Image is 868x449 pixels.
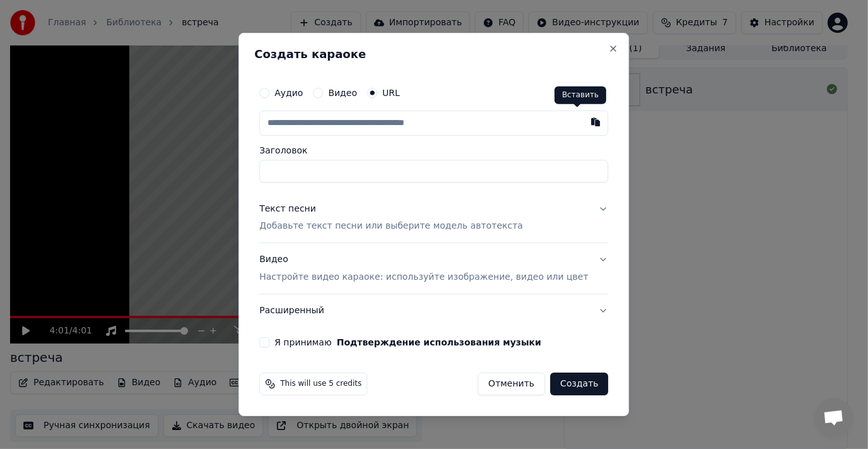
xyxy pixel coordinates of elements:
[259,146,608,155] label: Заголовок
[259,254,588,284] div: Видео
[280,379,361,389] span: This will use 5 credits
[259,244,608,294] button: ВидеоНастройте видео караоке: используйте изображение, видео или цвет
[337,338,541,347] button: Я принимаю
[328,88,357,97] label: Видео
[259,294,608,327] button: Расширенный
[274,88,303,97] label: Аудио
[550,373,608,395] button: Создать
[274,338,541,347] label: Я принимаю
[554,87,606,104] div: Вставить
[478,373,545,395] button: Отменить
[259,220,523,233] p: Добавьте текст песни или выберите модель автотекста
[382,88,400,97] label: URL
[259,271,588,284] p: Настройте видео караоке: используйте изображение, видео или цвет
[259,193,608,243] button: Текст песниДобавьте текст песни или выберите модель автотекста
[259,203,316,215] div: Текст песни
[254,49,613,60] h2: Создать караоке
